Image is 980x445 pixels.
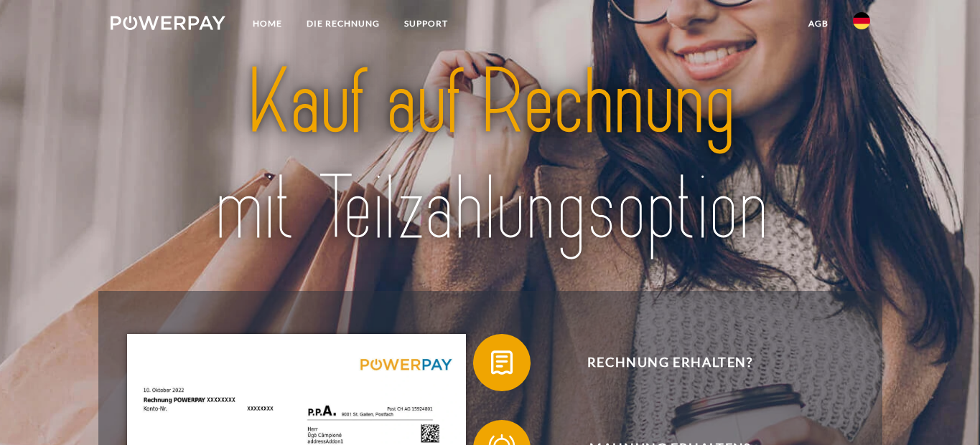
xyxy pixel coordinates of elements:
a: SUPPORT [392,11,460,37]
img: title-powerpay_de.svg [148,44,833,267]
img: logo-powerpay-white.svg [111,16,226,30]
a: DIE RECHNUNG [294,11,392,37]
img: qb_bill.svg [484,345,520,381]
span: Rechnung erhalten? [494,334,846,391]
a: Home [241,11,294,37]
button: Rechnung erhalten? [473,334,846,391]
img: de [853,12,870,29]
a: agb [796,11,841,37]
